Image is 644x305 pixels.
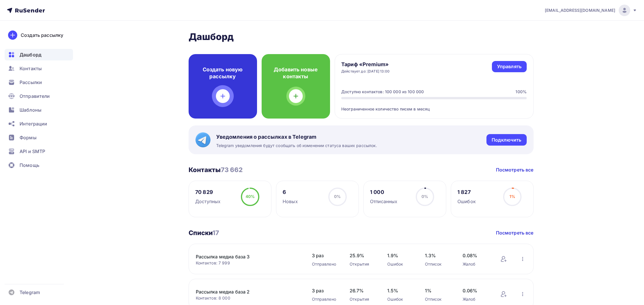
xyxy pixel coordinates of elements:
[545,5,637,16] a: [EMAIL_ADDRESS][DOMAIN_NAME]
[246,194,255,199] span: 40%
[189,31,534,43] h2: Дашборд
[21,32,63,39] div: Создать рассылку
[20,120,47,127] span: Интеграции
[312,296,338,302] div: Отправлено
[341,69,390,74] div: Действует до: [DATE] 13:00
[370,198,397,205] div: Отписанных
[334,194,341,199] span: 0%
[195,189,221,196] div: 70 829
[5,132,73,143] a: Формы
[457,189,476,196] div: 1 827
[312,261,338,267] div: Отправлено
[387,296,413,302] div: Ошибок
[196,253,294,260] a: Рассылка медиа база 3
[350,287,376,294] span: 26.7%
[20,93,50,100] span: Отправители
[509,194,515,199] span: 1%
[198,66,248,80] h4: Создать новую рассылку
[5,90,73,102] a: Отправители
[189,166,243,174] h3: Контакты
[350,252,376,259] span: 25.9%
[421,194,428,199] span: 0%
[5,77,73,88] a: Рассылки
[20,148,45,155] span: API и SMTP
[196,288,294,295] a: Рассылка медиа база 2
[20,106,41,113] span: Шаблоны
[341,89,424,95] div: Доступно контактов: 100 000 из 100 000
[221,166,243,174] span: 73 662
[20,289,40,296] span: Telegram
[196,295,300,301] div: Контактов: 8 000
[5,49,73,60] a: Дашборд
[515,89,527,95] div: 100%
[425,296,451,302] div: Отписок
[189,229,219,237] h3: Списки
[425,261,451,267] div: Отписок
[545,7,615,13] span: [EMAIL_ADDRESS][DOMAIN_NAME]
[271,66,321,80] h4: Добавить новые контакты
[283,189,298,196] div: 6
[20,134,37,141] span: Формы
[341,61,390,68] h4: Тариф «Premium»
[496,166,534,173] a: Посмотреть все
[350,296,376,302] div: Открытия
[216,143,377,148] span: Telegram уведомления будут сообщать об изменении статуса ваших рассылок.
[387,287,413,294] span: 1.5%
[312,287,338,294] span: 3 раз
[370,189,397,196] div: 1 000
[463,252,489,259] span: 0.08%
[216,134,377,140] span: Уведомления о рассылках в Telegram
[312,252,338,259] span: 3 раз
[463,296,489,302] div: Жалоб
[425,287,451,294] span: 1%
[195,198,221,205] div: Доступных
[20,65,42,72] span: Контакты
[496,229,534,236] a: Посмотреть все
[20,51,41,58] span: Дашборд
[20,79,42,86] span: Рассылки
[5,104,73,116] a: Шаблоны
[341,99,527,112] div: Неограниченное количество писем в месяц
[350,261,376,267] div: Открытия
[283,198,298,205] div: Новых
[497,63,522,70] div: Управлять
[20,162,39,169] span: Помощь
[457,198,476,205] div: Ошибок
[425,252,451,259] span: 1.3%
[463,287,489,294] span: 0.06%
[387,252,413,259] span: 1.9%
[212,229,219,237] span: 17
[387,261,413,267] div: Ошибок
[463,261,489,267] div: Жалоб
[492,137,521,143] div: Подключить
[5,63,73,74] a: Контакты
[196,260,300,266] div: Контактов: 7 999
